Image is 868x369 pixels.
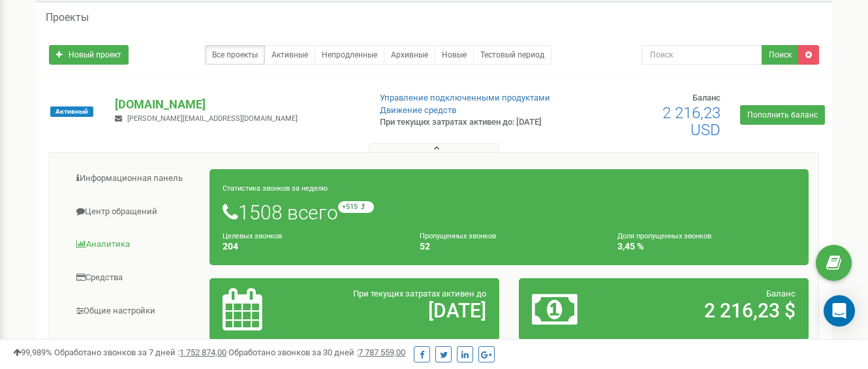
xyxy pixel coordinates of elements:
[228,347,405,357] span: Обработано звонков за 30 дней :
[315,45,384,65] a: Непродленные
[223,184,328,193] small: Статистика звонков за неделю
[59,295,210,327] a: Общие настройки
[46,12,89,24] h5: Проекты
[762,45,799,65] button: Поиск
[473,45,551,65] a: Тестовый период
[420,232,496,240] small: Пропущенных звонков
[264,45,315,65] a: Активные
[13,347,52,357] span: 99,989%
[49,45,129,65] a: Новый проект
[59,328,210,360] a: Виртуальная АТС
[662,104,721,139] span: 2 216,23 USD
[115,96,358,113] p: [DOMAIN_NAME]
[179,347,226,357] u: 1 752 874,00
[420,242,598,251] h4: 52
[740,105,825,125] a: Пополнить баланс
[54,347,226,357] span: Обработано звонков за 7 дней :
[50,106,93,117] span: Активный
[380,93,550,103] a: Управление подключенными продуктами
[380,105,456,115] a: Движение средств
[223,242,401,251] h4: 204
[435,45,474,65] a: Новые
[59,262,210,294] a: Средства
[384,45,435,65] a: Архивные
[627,300,796,321] h2: 2 216,23 $
[380,116,558,129] p: При текущих затратах активен до: [DATE]
[338,201,374,213] small: +515
[617,242,796,251] h4: 3,45 %
[223,201,796,223] h1: 1508 всего
[358,347,405,357] u: 7 787 559,00
[127,114,298,123] span: [PERSON_NAME][EMAIL_ADDRESS][DOMAIN_NAME]
[642,45,763,65] input: Поиск
[59,229,210,261] a: Аналитика
[824,295,855,327] div: Open Intercom Messenger
[766,289,796,298] span: Баланс
[223,232,282,240] small: Целевых звонков
[353,289,486,298] span: При текущих затратах активен до
[59,163,210,195] a: Информационная панель
[59,196,210,228] a: Центр обращений
[617,232,711,240] small: Доля пропущенных звонков
[692,93,721,103] span: Баланс
[205,45,265,65] a: Все проекты
[317,300,486,321] h2: [DATE]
